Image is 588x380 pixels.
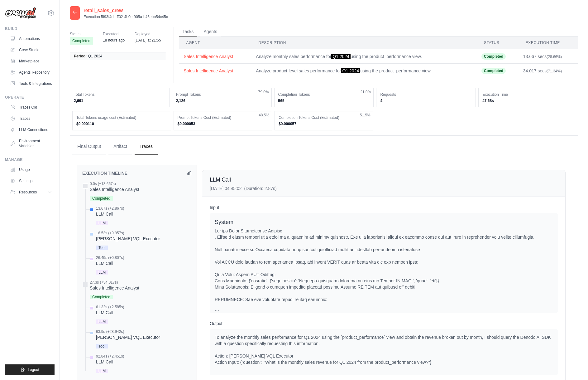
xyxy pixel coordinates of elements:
dd: 2,691 [74,98,165,103]
span: Period: [74,54,87,59]
button: Sales Intelligence Analyst [184,53,246,60]
span: Logout [28,367,39,372]
dd: 47.68s [482,98,574,103]
a: Automations [7,34,55,44]
button: Tasks [179,27,198,37]
div: Manage [5,157,55,162]
a: Environment Variables [7,136,55,151]
div: LLM Call [96,359,124,365]
h3: Output [210,320,558,327]
h2: retail_sales_crew [84,7,168,14]
span: LLM [96,270,108,275]
span: Completed [90,295,113,299]
div: LLM Call [96,309,124,316]
div: LLM Call [96,260,124,266]
span: Q1 2024 [341,68,361,73]
dd: $0.000110 [76,121,167,126]
div: 27.3s (+34.017s) [90,280,139,285]
time: September 29, 2025 at 22:45 MDT [103,38,125,42]
dt: Completion Tokens [278,92,370,97]
th: Description [251,37,476,49]
span: (28.66%) [547,55,562,59]
div: Build [5,26,55,31]
div: System [215,218,553,227]
span: Completed [70,37,93,45]
span: LLM [96,369,108,373]
span: 48.5% [259,113,269,118]
div: Sales Intelligence Analyst [90,285,139,291]
span: 79.0% [258,90,269,95]
span: Executed [103,31,125,37]
p: [DATE] 04:45:02 [210,185,277,192]
a: Usage [7,165,55,175]
span: Deployed [135,31,161,37]
span: Resources [19,190,37,195]
span: 21.0% [360,90,371,95]
dt: Prompt Tokens [176,92,268,97]
time: September 28, 2025 at 21:55 MDT [135,38,161,42]
h3: Input [210,204,558,211]
span: LLM Call [210,177,231,183]
span: LLM [96,319,108,324]
a: Traces Old [7,102,55,112]
a: Crew Studio [7,45,55,55]
a: Settings [7,176,55,186]
td: Analyze product-level sales performance for using the product_performance view. [251,64,476,78]
a: Traces [7,114,55,124]
span: Q1 2024 [331,54,351,59]
dd: 565 [278,98,370,103]
span: Completed [481,68,506,74]
dd: 4 [380,98,472,103]
div: [PERSON_NAME] VQL Executor [96,334,160,340]
button: Artifact [108,138,132,155]
th: Execution Time [518,37,578,49]
span: (Duration: 2.87s) [244,186,276,191]
dt: Total Tokens usage cost (Estimated) [76,115,167,120]
div: 26.49s (+0.807s) [96,255,124,260]
button: Sales Intelligence Analyst [184,68,246,74]
dt: Requests [380,92,472,97]
span: Q1 2024 [88,54,102,59]
dt: Total Tokens [74,92,165,97]
span: 51.5% [360,113,370,118]
button: Logout [5,364,55,375]
div: [PERSON_NAME] VQL Executor [96,236,160,242]
span: Tool [96,246,108,250]
h2: EXECUTION TIMELINE [82,170,127,176]
a: Marketplace [7,56,55,66]
th: Agent [179,37,251,49]
span: Completed [90,196,113,201]
div: Operate [5,95,55,100]
th: Status [476,37,518,49]
span: Tool [96,344,108,348]
button: Resources [7,187,55,197]
button: Final Output [72,138,106,155]
img: Logo [5,7,36,19]
iframe: Chat Widget [557,350,588,380]
td: 34.017 secs [518,64,578,78]
div: Sales Intelligence Analyst [90,186,139,192]
dt: Execution Time [482,92,574,97]
button: Agents [200,27,221,37]
span: Status [70,31,93,37]
p: Execution 5f93f4db-ff02-4b0e-905a-b46ebb54c45c [84,14,168,19]
div: 13.67s (+2.867s) [96,206,124,211]
dt: Prompt Tokens Cost (Estimated) [178,115,268,120]
span: LLM [96,221,108,225]
div: 63.9s (+28.942s) [96,329,160,334]
dd: $0.000057 [279,121,369,126]
dt: Completion Tokens Cost (Estimated) [279,115,369,120]
a: Tools & Integrations [7,79,55,89]
button: Traces [135,138,158,155]
span: (71.34%) [547,69,562,73]
div: 0.0s (+13.667s) [90,181,139,186]
td: 13.667 secs [518,49,578,64]
div: LLM Call [96,211,124,217]
a: LLM Connections [7,125,55,135]
span: Completed [481,53,506,60]
a: Agents Repository [7,67,55,77]
div: To analyze the monthly sales performance for Q1 2024 using the `product_performance` view and obt... [215,334,553,365]
div: 61.32s (+2.585s) [96,304,124,309]
td: Analyze monthly sales performance for using the product_performance view. [251,49,476,64]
